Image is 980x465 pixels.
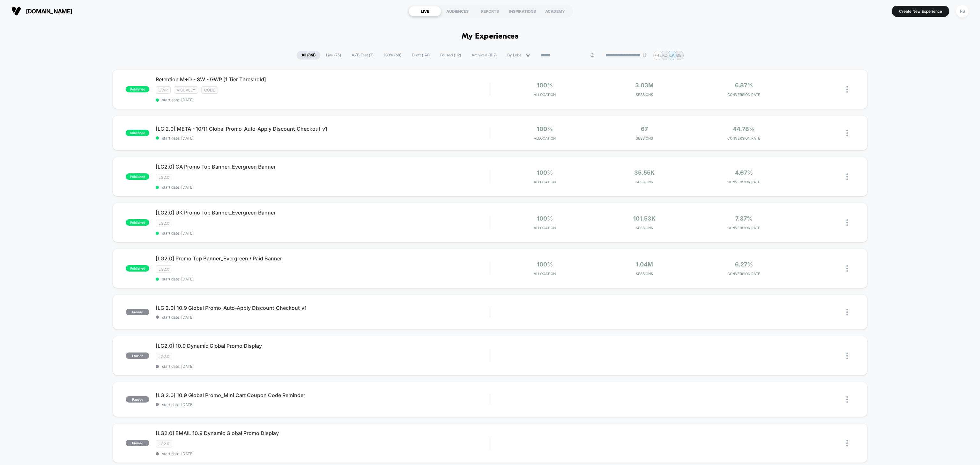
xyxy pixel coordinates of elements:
[156,392,490,398] span: [LG 2.0] 10.9 Global Promo_Mini Cart Coupon Code Reminder
[846,219,848,226] img: close
[126,219,149,226] span: published
[537,215,553,222] span: 100%
[846,130,848,136] img: close
[379,51,406,60] span: 100% ( 68 )
[156,136,490,141] span: start date: [DATE]
[846,440,848,447] img: close
[596,136,693,141] span: Sessions
[156,353,172,360] span: LG2.0
[126,396,149,403] span: paused
[892,6,949,17] button: Create New Experience
[126,173,149,180] span: published
[156,440,172,447] span: LG2.0
[956,5,969,18] div: RS
[636,261,653,268] span: 1.04M
[846,309,848,316] img: close
[735,261,753,268] span: 6.27%
[156,209,490,216] span: [LG2.0] UK Promo Top Banner_Evergreen Banner
[156,265,172,273] span: LG2.0
[156,174,172,181] span: LG2.0
[467,51,501,60] span: Archived ( 1112 )
[156,220,172,227] span: LG2.0
[462,32,519,41] h1: My Experiences
[156,76,490,83] span: Retention M+D - SW - GWP [1 Tier Threshold]
[506,6,539,16] div: INSPIRATIONS
[156,305,490,311] span: [LG 2.0] 10.9 Global Promo_Auto-Apply Discount_Checkout_v1
[633,215,656,222] span: 101.53k
[126,309,149,315] span: paused
[539,6,571,16] div: ACADEMY
[534,226,556,230] span: Allocation
[634,169,655,176] span: 35.55k
[696,180,792,184] span: CONVERSION RATE
[537,169,553,176] span: 100%
[126,440,149,446] span: paused
[156,255,490,262] span: [LG2.0] Promo Top Banner_Evergreen / Paid Banner
[201,86,218,94] span: code
[846,352,848,359] img: close
[733,126,755,132] span: 44.78%
[641,126,648,132] span: 67
[174,86,198,94] span: visually
[156,451,490,456] span: start date: [DATE]
[474,6,506,16] div: REPORTS
[10,6,74,16] button: [DOMAIN_NAME]
[537,126,553,132] span: 100%
[126,265,149,272] span: published
[347,51,378,60] span: A/B Test ( 7 )
[534,272,556,276] span: Allocation
[954,5,970,18] button: RS
[596,272,693,276] span: Sessions
[662,53,667,58] p: KZ
[297,51,320,60] span: All ( 361 )
[156,402,490,407] span: start date: [DATE]
[696,136,792,141] span: CONVERSION RATE
[156,343,490,349] span: [LG2.0] 10.9 Dynamic Global Promo Display
[735,169,753,176] span: 4.67%
[156,98,490,102] span: start date: [DATE]
[507,53,523,58] span: By Label
[677,53,681,58] p: BE
[156,163,490,170] span: [LG2.0] CA Promo Top Banner_Evergreen Banner
[156,364,490,369] span: start date: [DATE]
[846,265,848,272] img: close
[409,6,441,16] div: LIVE
[846,86,848,93] img: close
[635,82,654,89] span: 3.03M
[670,53,674,58] p: LK
[26,8,72,15] span: [DOMAIN_NAME]
[534,92,556,97] span: Allocation
[534,180,556,184] span: Allocation
[156,231,490,236] span: start date: [DATE]
[126,86,149,92] span: published
[156,86,171,94] span: gwp
[537,261,553,268] span: 100%
[596,92,693,97] span: Sessions
[156,277,490,281] span: start date: [DATE]
[126,130,149,136] span: published
[441,6,474,16] div: AUDIENCES
[846,173,848,180] img: close
[653,51,663,60] div: + 42
[596,226,693,230] span: Sessions
[696,272,792,276] span: CONVERSION RATE
[11,6,21,16] img: Visually logo
[156,315,490,320] span: start date: [DATE]
[321,51,346,60] span: Live ( 75 )
[696,226,792,230] span: CONVERSION RATE
[846,396,848,403] img: close
[156,185,490,190] span: start date: [DATE]
[126,352,149,359] span: paused
[407,51,434,60] span: Draft ( 174 )
[435,51,466,60] span: Paused ( 112 )
[156,126,490,132] span: [LG 2.0] META - 10/11 Global Promo_Auto-Apply Discount_Checkout_v1
[156,430,490,436] span: [LG2.0] EMAIL 10.9 Dynamic Global Promo Display
[735,215,753,222] span: 7.37%
[735,82,753,89] span: 6.87%
[596,180,693,184] span: Sessions
[696,92,792,97] span: CONVERSION RATE
[534,136,556,141] span: Allocation
[537,82,553,89] span: 100%
[643,53,647,57] img: end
